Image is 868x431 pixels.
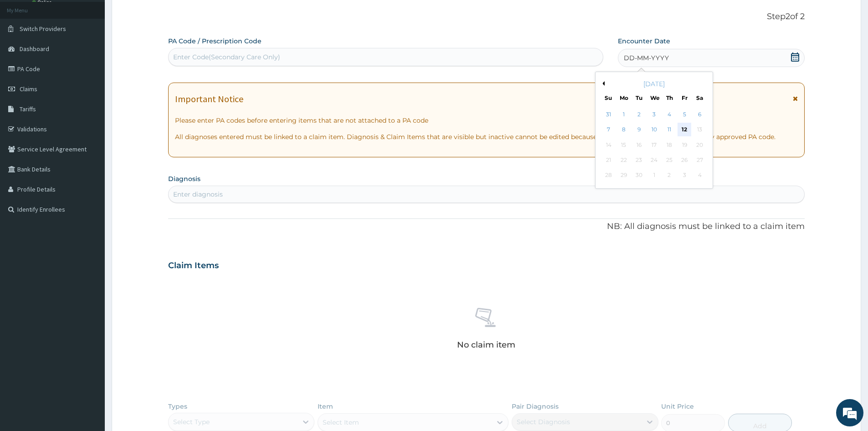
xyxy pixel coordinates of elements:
[617,138,631,152] div: Not available Monday, September 15th, 2025
[20,25,66,33] span: Switch Providers
[175,94,243,104] h1: Important Notice
[600,81,605,86] button: Previous Month
[168,174,200,183] label: Diagnosis
[53,115,126,207] span: We're online!
[632,123,646,137] div: Choose Tuesday, September 9th, 2025
[632,138,646,152] div: Not available Tuesday, September 16th, 2025
[617,108,631,121] div: Choose Monday, September 1st, 2025
[168,221,805,233] p: NB: All diagnosis must be linked to a claim item
[47,51,153,63] div: Chat with us now
[666,94,673,102] div: Th
[173,52,280,62] div: Enter Code(Secondary Care Only)
[599,79,709,88] div: [DATE]
[618,36,670,46] label: Encounter Date
[617,123,631,137] div: Choose Monday, September 8th, 2025
[632,153,646,167] div: Not available Tuesday, September 23rd, 2025
[678,108,692,121] div: Choose Friday, September 5th, 2025
[663,123,676,137] div: Choose Thursday, September 11th, 2025
[20,105,36,113] span: Tariffs
[149,5,171,26] div: Minimize live chat window
[647,153,661,167] div: Not available Wednesday, September 24th, 2025
[602,108,616,121] div: Choose Sunday, August 31st, 2025
[617,153,631,167] div: Not available Monday, September 22nd, 2025
[647,123,661,137] div: Choose Wednesday, September 10th, 2025
[650,94,658,102] div: We
[632,169,646,182] div: Not available Tuesday, September 30th, 2025
[175,116,798,125] p: Please enter PA codes before entering items that are not attached to a PA code
[5,249,174,281] textarea: Type your message and hit 'Enter'
[168,36,262,46] label: PA Code / Prescription Code
[647,108,661,121] div: Choose Wednesday, September 3rd, 2025
[693,169,707,182] div: Not available Saturday, October 4th, 2025
[620,94,628,102] div: Mo
[602,153,616,167] div: Not available Sunday, September 21st, 2025
[663,153,676,167] div: Not available Thursday, September 25th, 2025
[678,169,692,182] div: Not available Friday, October 3rd, 2025
[602,138,616,152] div: Not available Sunday, September 14th, 2025
[20,45,49,53] span: Dashboard
[693,153,707,167] div: Not available Saturday, September 27th, 2025
[168,12,805,22] p: Step 2 of 2
[20,85,37,93] span: Claims
[647,138,661,152] div: Not available Wednesday, September 17th, 2025
[175,132,798,141] p: All diagnoses entered must be linked to a claim item. Diagnosis & Claim Items that are visible bu...
[635,94,643,102] div: Tu
[663,138,676,152] div: Not available Thursday, September 18th, 2025
[624,53,669,62] span: DD-MM-YYYY
[617,169,631,182] div: Not available Monday, September 29th, 2025
[457,340,515,349] p: No claim item
[605,94,612,102] div: Su
[678,123,692,137] div: Choose Friday, September 12th, 2025
[602,123,616,137] div: Choose Sunday, September 7th, 2025
[693,123,707,137] div: Not available Saturday, September 13th, 2025
[696,94,704,102] div: Sa
[168,261,219,271] h3: Claim Items
[693,108,707,121] div: Choose Saturday, September 6th, 2025
[17,46,37,68] img: d_794563401_company_1708531726252_794563401
[678,153,692,167] div: Not available Friday, September 26th, 2025
[681,94,688,102] div: Fr
[678,138,692,152] div: Not available Friday, September 19th, 2025
[663,108,676,121] div: Choose Thursday, September 4th, 2025
[693,138,707,152] div: Not available Saturday, September 20th, 2025
[632,108,646,121] div: Choose Tuesday, September 2nd, 2025
[663,169,676,182] div: Not available Thursday, October 2nd, 2025
[647,169,661,182] div: Not available Wednesday, October 1st, 2025
[173,190,223,199] div: Enter diagnosis
[602,169,616,182] div: Not available Sunday, September 28th, 2025
[601,107,707,183] div: month 2025-09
